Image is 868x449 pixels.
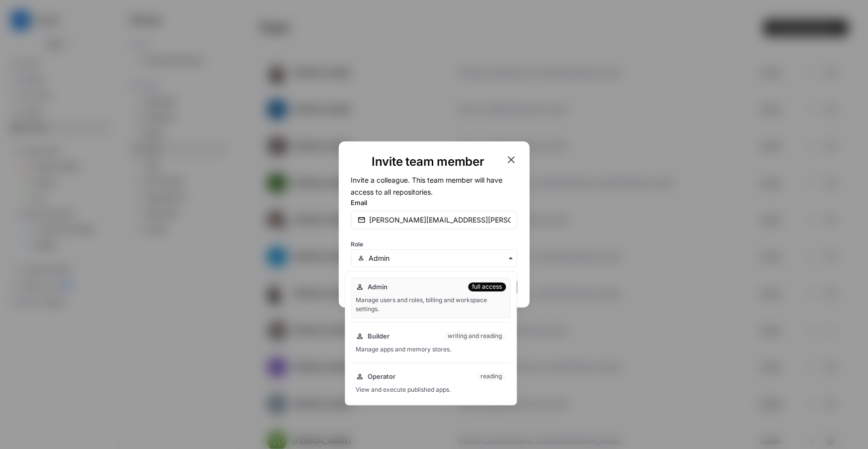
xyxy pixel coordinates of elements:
span: Role [351,240,364,248]
div: reading [477,372,506,381]
div: View and execute published apps. [356,386,506,395]
div: full access [469,283,506,292]
span: Operator [368,372,396,382]
input: Admin [369,253,510,263]
span: Invite a colleague. This team member will have access to all repositories. [351,176,503,196]
span: Admin [368,282,388,292]
label: Email [351,198,517,208]
div: Manage apps and memory stores. [356,345,506,354]
div: writing and reading [444,332,506,341]
input: email@company.com [370,215,511,225]
span: Builder [368,332,390,341]
h1: Invite team member [351,154,505,170]
div: Manage users and roles, billing and workspace settings. [356,296,506,314]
